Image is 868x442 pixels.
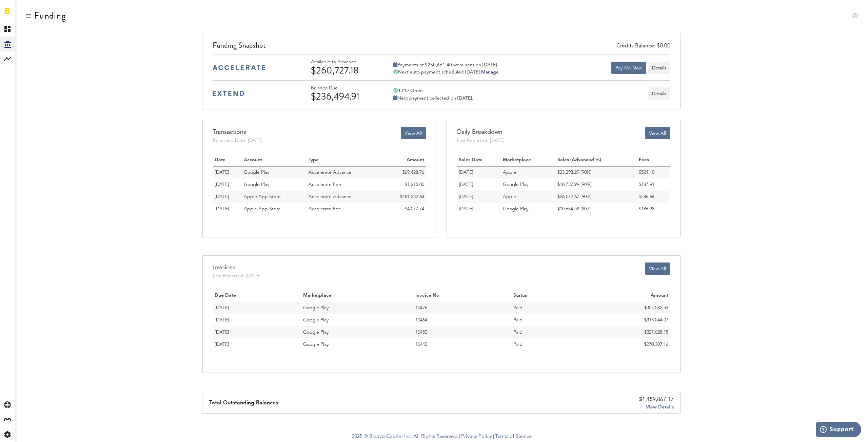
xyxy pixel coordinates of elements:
[309,170,352,175] span: Accelerate Advance
[215,330,229,335] span: [DATE]
[301,302,414,314] td: Google Play
[572,302,670,314] td: $307,582.53
[513,330,522,335] span: Paid
[414,326,512,338] td: 10452
[637,166,670,178] td: $524.10
[20,7,25,22] span: Funding
[556,203,637,215] td: $10,684.58 (90%)
[381,166,426,178] td: $69,428.76
[213,40,670,55] div: Funding Snapshot
[242,191,307,203] td: Apple App Store
[644,306,668,310] span: $307,582.53
[311,85,375,91] div: Balance Due
[644,318,668,322] span: $313,044.07
[301,338,414,351] td: Google Play
[414,314,512,326] td: 10464
[457,191,501,203] td: [DATE]
[352,432,458,442] span: 2025 © Braavo Capital Inc. All Rights Reserved.
[307,166,381,178] td: Accelerate Advance
[215,194,229,199] span: [DATE]
[556,154,637,166] th: Sales (Advanced %)
[556,166,637,178] td: $23,293.29 (90%)
[644,330,668,335] span: $327,028.15
[512,326,572,338] td: Paid
[215,170,229,175] span: [DATE]
[405,182,424,187] span: $1,215.00
[393,88,473,94] div: 1 PO Open
[213,191,242,203] td: 05.08.25
[457,203,501,215] td: [DATE]
[414,302,512,314] td: 10476
[401,127,426,139] button: View All
[244,207,281,211] span: Apple App Store
[572,326,670,338] td: $327,028.15
[512,290,572,302] th: Status
[572,290,670,302] th: Amount
[461,434,492,439] a: Privacy Policy
[307,154,381,166] th: Type
[213,338,301,351] td: 15.04.25
[501,154,556,166] th: Marketplace
[513,306,522,310] span: Paid
[501,203,556,215] td: Google Play
[414,338,512,351] td: 10442
[244,170,269,175] span: Google Play
[645,127,670,139] button: View All
[213,166,242,178] td: 05.08.25
[309,207,341,211] span: Accelerate Fee
[311,59,375,65] div: Available to Advance
[213,273,260,279] div: Last Reported: [DATE]
[611,62,646,74] button: Pay Me Now
[637,178,670,191] td: $187.91
[381,203,426,215] td: $4,077.74
[244,194,281,199] span: Apple App Store
[213,65,265,70] img: accelerate-medium-blue-logo.svg
[512,314,572,326] td: Paid
[405,207,424,211] span: $4,077.74
[301,290,414,302] th: Marketplace
[301,326,414,338] td: Google Play
[393,69,499,75] div: Next auto-payment scheduled [DATE].
[393,95,473,101] div: Next payment collected on [DATE].
[244,182,269,187] span: Google Play
[213,314,301,326] td: 16.06.25
[213,137,262,144] div: Receiving Date: [DATE]
[213,262,260,273] div: Invoices
[512,338,572,351] td: Paid
[242,154,307,166] th: Account
[816,422,861,439] iframe: Opens a widget where you can find more information
[495,434,532,439] a: Terms of Service
[17,66,23,79] div: Braavo Card
[209,392,278,413] div: Total Outstanding Balances
[301,314,414,326] td: Google Play
[556,191,637,203] td: $26,072.67 (90%)
[637,191,670,203] td: $586.64
[213,203,242,215] td: 05.08.25
[213,91,244,96] img: extend-medium-blue-logo.svg
[381,178,426,191] td: $1,215.00
[616,42,670,50] div: Credits Balance: $0.00
[215,182,229,187] span: [DATE]
[457,166,501,178] td: [DATE]
[415,306,427,310] span: 10476
[645,262,670,275] button: View All
[648,62,670,74] button: Details
[572,314,670,326] td: $313,044.07
[501,178,556,191] td: Google Play
[311,91,375,102] div: $236,494.91
[637,154,670,166] th: Fees
[213,290,301,302] th: Due Date
[637,203,670,215] td: $186.98
[17,22,23,37] a: Overview
[215,318,229,322] span: [DATE]
[400,194,424,199] span: $181,232.64
[213,127,262,137] div: Transactions
[415,342,427,347] span: 10442
[17,37,23,51] a: Transactions
[501,166,556,178] td: Apple
[242,178,307,191] td: Google Play
[501,191,556,203] td: Apple
[415,330,427,335] span: 10452
[393,62,499,68] div: Payments of $250,661.40 were sent on [DATE].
